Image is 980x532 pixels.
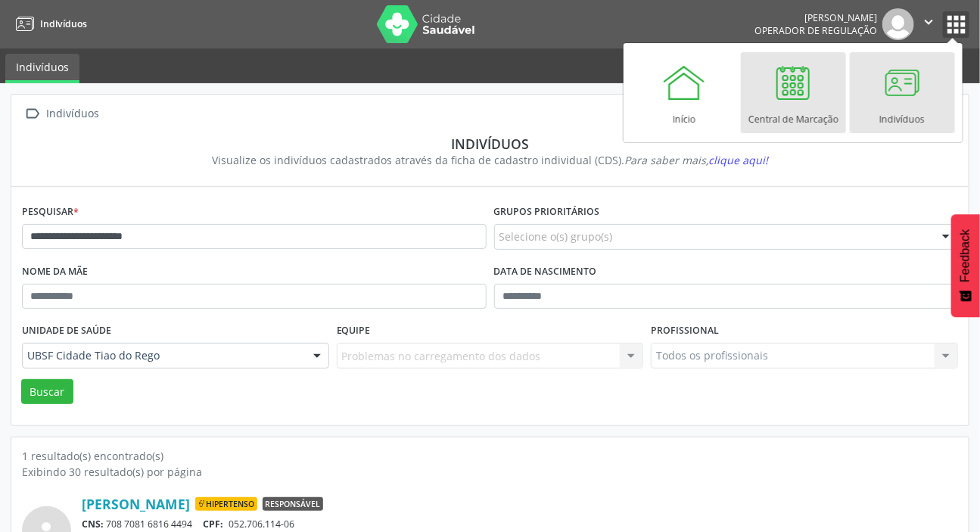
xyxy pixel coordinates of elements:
[22,464,958,480] div: Exibindo 30 resultado(s) por página
[754,11,877,24] div: [PERSON_NAME]
[82,518,958,530] div: 708 7081 6816 4494
[850,52,955,133] a: Indivíduos
[22,319,111,343] label: Unidade de saúde
[195,497,257,511] span: Hipertenso
[229,518,294,530] span: 052.706.114-06
[33,152,947,168] div: Visualize os indivíduos cadastrados através da ficha de cadastro individual (CDS).
[632,52,737,133] a: Início
[624,153,768,167] i: Para saber mais,
[22,260,88,284] label: Nome da mãe
[82,496,190,512] a: [PERSON_NAME]
[22,103,102,125] a:  Indivíduos
[22,448,958,464] div: 1 resultado(s) encontrado(s)
[263,497,323,511] span: Responsável
[651,319,719,343] label: Profissional
[204,518,224,530] span: CPF:
[21,379,73,405] button: Buscar
[959,229,972,282] span: Feedback
[754,24,877,37] span: Operador de regulação
[882,8,914,40] img: img
[27,348,298,363] span: UBSF Cidade Tiao do Rego
[82,518,104,530] span: CNS:
[499,229,613,244] span: Selecione o(s) grupo(s)
[741,52,846,133] a: Central de Marcação
[44,103,102,125] div: Indivíduos
[943,11,969,38] button: apps
[40,17,87,30] span: Indivíduos
[951,214,980,317] button: Feedback - Mostrar pesquisa
[22,103,44,125] i: 
[494,201,600,224] label: Grupos prioritários
[920,14,937,30] i: 
[708,153,768,167] span: clique aqui!
[5,54,79,83] a: Indivíduos
[22,201,79,224] label: Pesquisar
[914,8,943,40] button: 
[33,135,947,152] div: Indivíduos
[494,260,597,284] label: Data de nascimento
[11,11,87,36] a: Indivíduos
[337,319,371,343] label: Equipe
